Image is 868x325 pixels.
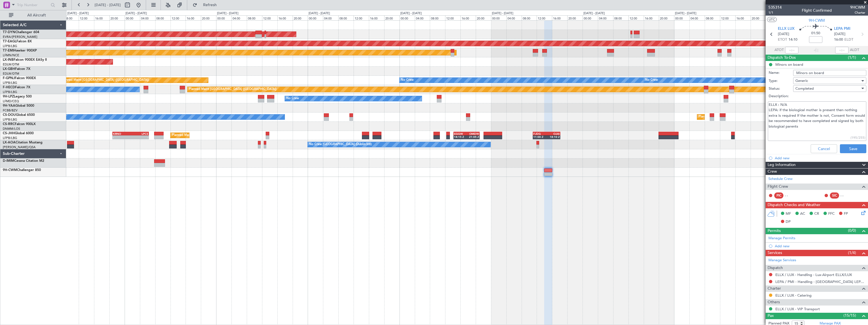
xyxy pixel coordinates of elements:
[848,250,856,256] span: (1/4)
[277,15,293,20] div: 16:00
[3,53,19,57] a: LFMN/NCE
[3,141,16,144] span: LX-AOA
[155,15,171,20] div: 08:00
[768,10,782,15] span: 1/1
[3,31,39,34] a: T7-DYNChallenger 604
[3,168,41,172] a: 9H-CWMChallenger 850
[546,132,559,135] div: OJAI
[533,132,546,135] div: FJDG
[834,37,843,43] span: 16:00
[67,11,89,16] div: [DATE] - [DATE]
[3,159,44,163] a: D-IMIMCessna Citation M2
[309,140,372,149] div: No Crew [GEOGRAPHIC_DATA] (Dublin Intl)
[802,8,832,13] div: Flight Confirmed
[309,11,330,16] div: [DATE] - [DATE]
[198,3,222,7] span: Refresh
[613,15,628,20] div: 08:00
[94,15,109,20] div: 16:00
[171,15,186,20] div: 12:00
[201,15,216,20] div: 20:00
[400,11,422,16] div: [DATE] - [DATE]
[850,135,865,140] div: (195/255)
[492,11,513,16] div: [DATE] - [DATE]
[454,132,467,135] div: EGGW
[830,192,839,199] div: SIC
[3,123,15,126] span: CS-RRC
[768,258,796,263] a: Manage Services
[293,15,308,20] div: 20:00
[598,15,613,20] div: 04:00
[125,15,140,20] div: 00:00
[768,4,782,10] span: 535314
[3,31,15,34] span: T7-DYN
[778,26,795,32] span: ELLX LUX
[768,236,795,241] a: Manage Permits
[834,31,845,37] span: [DATE]
[834,26,850,32] span: LEPA PMI
[3,104,15,107] span: 9H-YAA
[785,47,798,53] input: --:--
[775,307,820,311] a: ELLX / LUX - VIP Transport
[583,15,598,20] div: 00:00
[6,11,60,20] button: All Aircraft
[3,90,17,94] a: LFPB/LBG
[140,15,155,20] div: 04:00
[460,15,476,20] div: 16:00
[3,132,34,135] a: CS-JHHGlobal 6000
[400,15,415,20] div: 00:00
[3,72,19,76] a: EDLW/DTM
[3,62,19,67] a: EDLW/DTM
[369,15,384,20] div: 16:00
[844,312,856,318] span: (15/15)
[768,168,777,175] span: Crew
[217,11,238,16] div: [DATE] - [DATE]
[3,145,36,149] a: [PERSON_NAME]/QSA
[3,49,37,52] a: T7-EMIHawker 900XP
[537,15,552,20] div: 12:00
[768,299,780,306] span: Others
[17,1,49,9] input: Trip Number
[190,1,223,9] button: Refresh
[769,86,793,92] label: Status:
[14,13,59,17] span: All Aircraft
[800,211,805,217] span: AC
[674,15,689,20] div: 00:00
[95,3,121,8] span: [DATE] - [DATE]
[286,94,299,103] div: No Crew
[454,135,467,138] div: 14:15 Z
[778,31,789,37] span: [DATE]
[699,113,786,121] div: Planned Maint [GEOGRAPHIC_DATA] ([GEOGRAPHIC_DATA])
[3,58,47,62] a: LX-INBFalcon 900EX EASy II
[491,15,506,20] div: 00:00
[705,15,720,20] div: 08:00
[3,108,18,113] a: FCBB/BZV
[125,11,147,16] div: [DATE] - [DATE]
[786,219,791,225] span: DP
[768,162,796,168] span: Leg Information
[247,15,262,20] div: 08:00
[3,77,15,80] span: F-GPNJ
[767,17,777,22] button: UTC
[768,55,796,61] span: Dispatch To-Dos
[113,136,131,139] div: -
[415,15,430,20] div: 04:00
[751,15,766,20] div: 20:00
[3,44,17,48] a: LFPB/LBG
[3,123,36,126] a: CS-RRCFalcon 900LX
[840,144,866,153] button: Save
[720,15,735,20] div: 12:00
[3,95,14,98] span: 9H-LPZ
[848,228,856,233] span: (0/0)
[3,118,17,122] a: LFPB/LBG
[3,49,14,52] span: T7-EMI
[506,15,522,20] div: 04:00
[659,15,674,20] div: 20:00
[323,15,338,20] div: 04:00
[3,113,35,117] a: CS-DOUGlobal 6500
[644,15,659,20] div: 16:00
[774,192,783,199] div: PIC
[131,132,149,135] div: LPCS
[384,15,400,20] div: 20:00
[216,15,231,20] div: 00:00
[775,47,784,53] span: ATOT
